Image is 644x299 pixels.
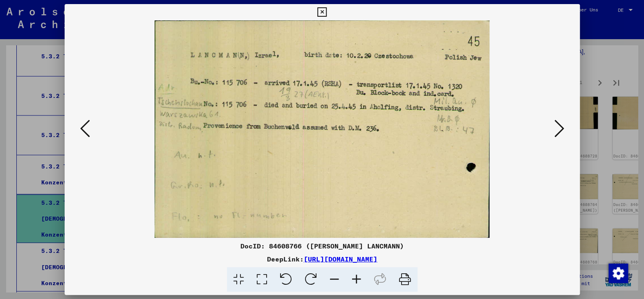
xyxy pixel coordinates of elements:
[92,20,552,238] img: 001.jpg
[65,241,580,251] div: DocID: 84608766 ([PERSON_NAME] LANCMANN)
[304,255,377,263] a: [URL][DOMAIN_NAME]
[65,254,580,264] div: DeepLink:
[608,264,628,283] img: Zustimmung ändern
[608,263,628,283] div: Zustimmung ändern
